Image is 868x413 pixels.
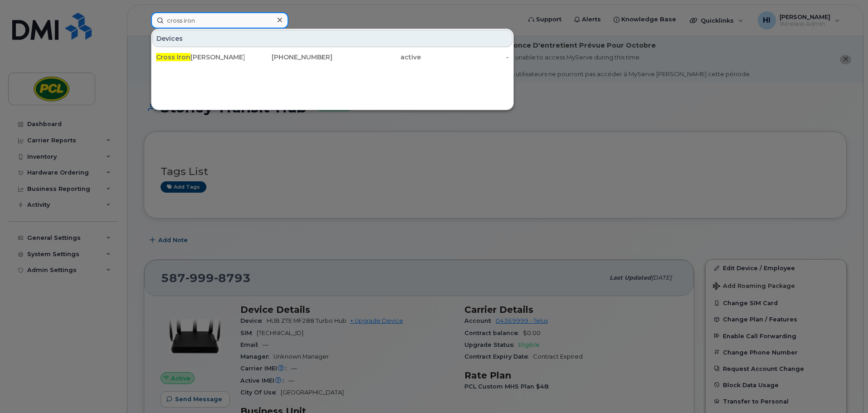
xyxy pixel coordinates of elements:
div: [PHONE_NUMBER] [244,53,333,62]
div: Devices [152,30,512,47]
div: [PERSON_NAME] - Hub [156,53,244,62]
div: - [421,53,509,62]
a: Cross Iron[PERSON_NAME] - Hub[PHONE_NUMBER]active- [152,49,512,65]
div: active [332,53,421,62]
span: Cross Iron [156,53,190,61]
